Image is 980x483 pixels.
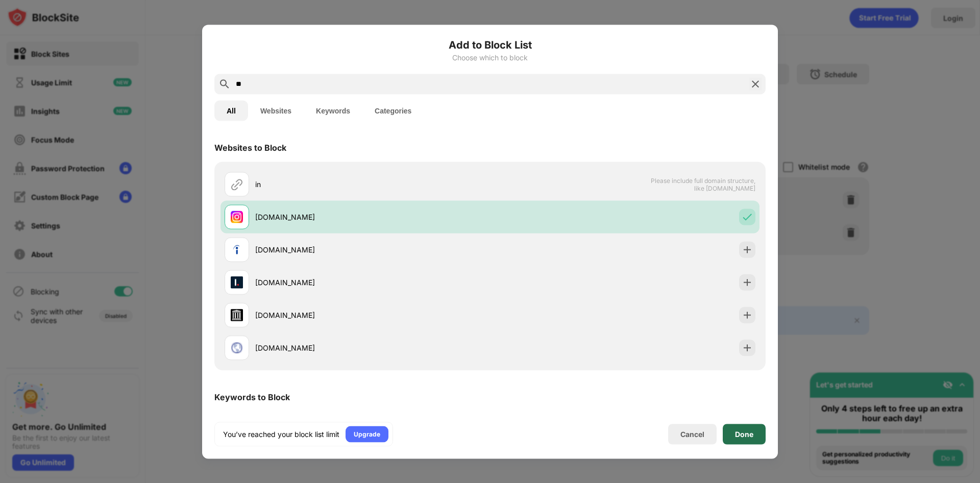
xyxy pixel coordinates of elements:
button: Websites [248,100,304,121]
div: Choose which to block [214,53,766,61]
div: Keywords to Block [214,392,290,402]
div: [DOMAIN_NAME] [255,310,490,320]
img: favicons [231,243,243,256]
img: search-close [749,78,762,90]
div: Cancel [680,430,704,439]
div: [DOMAIN_NAME] [255,277,490,288]
img: favicons [231,309,243,321]
img: favicons [231,341,243,354]
span: Please include full domain structure, like [DOMAIN_NAME] [650,176,755,192]
div: [DOMAIN_NAME] [255,342,490,353]
img: url.svg [231,178,243,190]
img: favicons [231,276,243,288]
div: Upgrade [354,429,380,439]
div: You’ve reached your block list limit [223,429,339,439]
h6: Add to Block List [214,37,766,52]
button: Categories [362,100,424,121]
img: search.svg [218,78,231,90]
img: favicons [231,211,243,223]
div: Websites to Block [214,142,286,152]
div: Done [735,430,753,438]
button: Keywords [304,100,362,121]
div: [DOMAIN_NAME] [255,212,490,222]
div: in [255,179,490,190]
button: All [214,100,248,121]
div: [DOMAIN_NAME] [255,244,490,255]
